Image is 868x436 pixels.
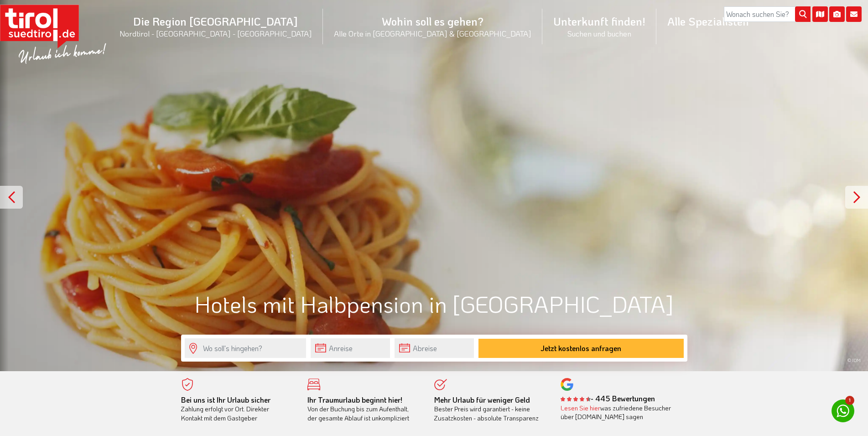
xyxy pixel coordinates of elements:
[561,404,600,412] a: Lesen Sie hier
[120,28,312,38] small: Nordtirol - [GEOGRAPHIC_DATA] - [GEOGRAPHIC_DATA]
[395,338,474,358] input: Abreise
[829,6,845,22] i: Fotogalerie
[307,395,402,404] b: Ihr Traumurlaub beginnt hier!
[561,394,655,403] b: - 445 Bewertungen
[323,4,542,48] a: Wohin soll es gehen?Alle Orte in [GEOGRAPHIC_DATA] & [GEOGRAPHIC_DATA]
[181,291,687,316] h1: Hotels mit Halbpension in [GEOGRAPHIC_DATA]
[846,6,862,22] i: Kontakt
[812,6,828,22] i: Karte öffnen
[181,395,270,404] b: Bei uns ist Ihr Urlaub sicher
[311,338,390,358] input: Anreise
[478,339,684,358] button: Jetzt kostenlos anfragen
[109,4,323,48] a: Die Region [GEOGRAPHIC_DATA]Nordtirol - [GEOGRAPHIC_DATA] - [GEOGRAPHIC_DATA]
[185,338,306,358] input: Wo soll's hingehen?
[656,4,760,38] a: Alle Spezialisten
[832,399,854,422] a: 1
[845,396,854,405] span: 1
[561,404,674,421] div: was zufriedene Besucher über [DOMAIN_NAME] sagen
[724,6,811,22] input: Wonach suchen Sie?
[334,28,531,38] small: Alle Orte in [GEOGRAPHIC_DATA] & [GEOGRAPHIC_DATA]
[434,395,530,404] b: Mehr Urlaub für weniger Geld
[181,395,294,423] div: Zahlung erfolgt vor Ort. Direkter Kontakt mit dem Gastgeber
[434,395,547,423] div: Bester Preis wird garantiert - keine Zusatzkosten - absolute Transparenz
[553,28,645,38] small: Suchen und buchen
[542,4,656,48] a: Unterkunft finden!Suchen und buchen
[307,395,421,423] div: Von der Buchung bis zum Aufenthalt, der gesamte Ablauf ist unkompliziert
